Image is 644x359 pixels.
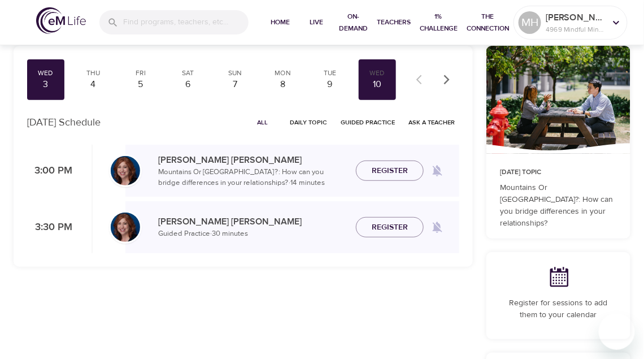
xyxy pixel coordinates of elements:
button: All [245,114,281,131]
div: Wed [363,68,391,78]
span: Guided Practice [341,117,395,128]
span: Register [372,164,408,178]
p: [PERSON_NAME] [PERSON_NAME] [158,153,347,167]
input: Find programs, teachers, etc... [123,10,249,34]
button: Register [356,217,424,238]
iframe: Button to launch messaging window [599,314,635,350]
div: Fri [127,68,155,78]
p: [DATE] Schedule [27,115,101,130]
span: Daily Topic [290,117,327,128]
p: Mountains Or [GEOGRAPHIC_DATA]?: How can you bridge differences in your relationships? · 14 minutes [158,167,347,189]
span: Remind me when a class goes live every Wednesday at 3:00 PM [424,157,451,184]
img: Elaine_Smookler-min.jpg [111,156,140,185]
button: Guided Practice [336,114,399,131]
div: 8 [268,78,297,91]
div: 6 [174,78,202,91]
button: Register [356,161,424,181]
span: On-Demand [339,11,368,34]
button: Daily Topic [285,114,332,131]
img: Elaine_Smookler-min.jpg [111,213,140,242]
div: 5 [127,78,155,91]
span: Ask a Teacher [408,117,455,128]
span: Home [267,16,294,28]
div: MH [519,11,541,34]
p: [PERSON_NAME] [PERSON_NAME] [158,215,347,228]
div: Thu [79,68,107,78]
p: 3:30 PM [27,220,72,235]
p: [PERSON_NAME] back East [546,11,606,24]
div: Wed [32,68,60,78]
div: 7 [221,78,250,91]
p: Guided Practice · 30 minutes [158,228,347,240]
button: Ask a Teacher [404,114,459,131]
div: Sun [221,68,250,78]
span: Remind me when a class goes live every Wednesday at 3:30 PM [424,214,451,241]
span: All [249,117,276,128]
span: Teachers [377,16,411,28]
span: Register [372,220,408,235]
div: 9 [316,78,344,91]
span: Live [303,16,330,28]
p: Register for sessions to add them to your calendar [500,297,617,321]
p: 3:00 PM [27,163,72,179]
div: Mon [268,68,297,78]
p: [DATE] Topic [500,167,617,178]
p: 4969 Mindful Minutes [546,24,606,34]
span: 1% Challenge [420,11,458,34]
div: Sat [174,68,202,78]
div: 4 [79,78,107,91]
p: Mountains Or [GEOGRAPHIC_DATA]?: How can you bridge differences in your relationships? [500,182,617,230]
div: 3 [32,78,60,91]
img: logo [36,7,86,34]
div: 10 [363,78,391,91]
span: The Connection [467,11,509,34]
div: Tue [316,68,344,78]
